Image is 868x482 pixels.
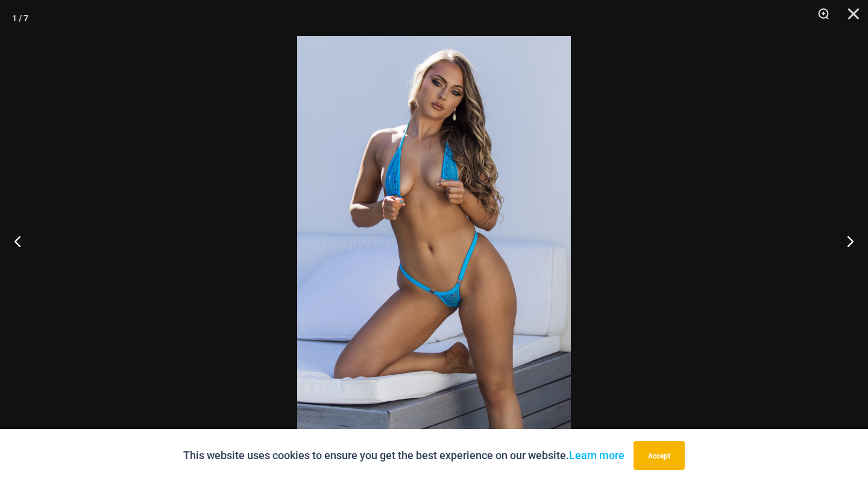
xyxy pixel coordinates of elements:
button: Accept [634,441,685,470]
img: Bubble Mesh Highlight Blue 309 Tri Top 421 Micro 05 [297,36,571,446]
a: Learn more [569,449,624,462]
div: 1 / 7 [12,9,28,27]
p: This website uses cookies to ensure you get the best experience on our website. [183,446,624,465]
button: Next [823,211,868,271]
